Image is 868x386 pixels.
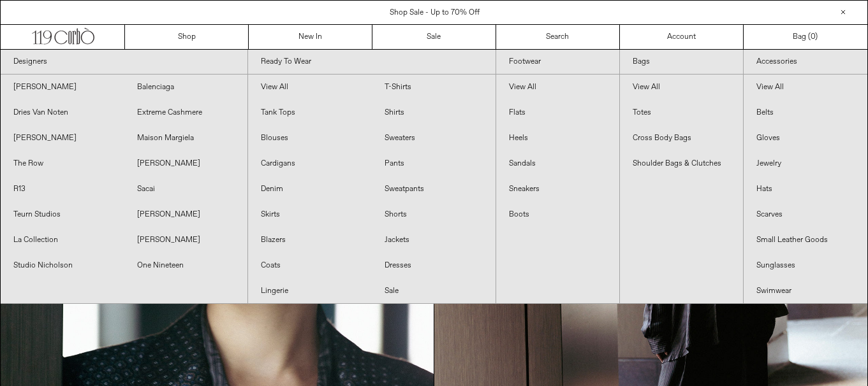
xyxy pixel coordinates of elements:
a: Scarves [744,202,867,227]
a: Lingerie [248,278,372,304]
span: ) [811,31,818,43]
a: View All [744,75,867,100]
a: Sweatpants [372,176,496,202]
a: Sneakers [496,176,619,202]
a: Flats [496,100,619,125]
a: Skirts [248,202,372,227]
a: View All [620,75,743,100]
a: Balenciaga [124,75,248,100]
a: Blouses [248,125,372,151]
a: View All [248,75,372,100]
a: Search [496,25,620,49]
a: Hats [744,176,867,202]
a: Account [620,25,744,49]
a: Gloves [744,125,867,151]
a: R13 [1,176,124,202]
a: Jewelry [744,151,867,176]
a: Swimwear [744,278,867,304]
a: Jackets [372,227,496,253]
a: Blazers [248,227,372,253]
a: Studio Nicholson [1,253,124,278]
a: Extreme Cashmere [124,100,248,125]
a: Pants [372,151,496,176]
a: Tank Tops [248,100,372,125]
a: Boots [496,202,619,227]
a: Bags [620,50,743,75]
a: Designers [1,50,247,75]
a: Maison Margiela [124,125,248,151]
a: Heels [496,125,619,151]
a: Coats [248,253,372,278]
a: Dresses [372,253,496,278]
a: Cardigans [248,151,372,176]
a: Shop [125,25,249,49]
a: Teurn Studios [1,202,124,227]
a: Sweaters [372,125,496,151]
a: Footwear [496,50,619,75]
a: View All [496,75,619,100]
a: Sacai [124,176,248,202]
a: [PERSON_NAME] [124,227,248,253]
a: Sandals [496,151,619,176]
a: [PERSON_NAME] [124,202,248,227]
a: [PERSON_NAME] [1,75,124,100]
a: Ready To Wear [248,50,495,75]
a: Shirts [372,100,496,125]
a: [PERSON_NAME] [1,125,124,151]
a: [PERSON_NAME] [124,151,248,176]
a: Totes [620,100,743,125]
a: One Nineteen [124,253,248,278]
a: The Row [1,151,124,176]
a: Belts [744,100,867,125]
a: Sale [372,278,496,304]
a: Sunglasses [744,253,867,278]
a: Accessories [744,50,867,75]
a: Dries Van Noten [1,100,124,125]
a: Small Leather Goods [744,227,867,253]
a: New In [249,25,372,49]
a: Sale [372,25,496,49]
a: Bag () [744,25,867,49]
a: Shop Sale - Up to 70% Off [390,8,480,18]
a: Shoulder Bags & Clutches [620,151,743,176]
a: Shorts [372,202,496,227]
a: T-Shirts [372,75,496,100]
a: Denim [248,176,372,202]
a: La Collection [1,227,124,253]
span: 0 [811,32,815,42]
a: Cross Body Bags [620,125,743,151]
